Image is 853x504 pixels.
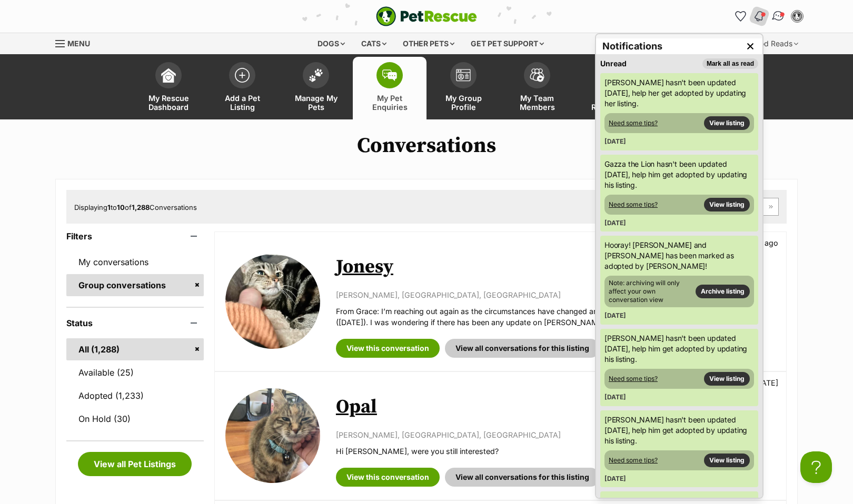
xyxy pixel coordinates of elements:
p: Hi [PERSON_NAME], were you still interested? [336,446,776,457]
p: Hooray! [PERSON_NAME] and [PERSON_NAME] has been marked as adopted by [PERSON_NAME]! [604,240,754,271]
a: Favourites [732,8,749,25]
button: Notifications [748,5,770,27]
div: Get pet support [463,33,551,54]
a: Group conversations [66,274,204,296]
strong: 10 [117,203,125,211]
a: My conversations [66,251,204,273]
a: My Rescue Dashboard [132,57,205,119]
a: Need some tips? [609,375,658,383]
a: View all Pet Listings [78,452,192,476]
a: Adopted (1,233) [66,385,204,407]
span: Menu [67,39,90,48]
span: Displaying to of Conversations [74,203,197,211]
a: View this conversation [336,468,440,487]
span: [DATE] [604,393,626,401]
p: [PERSON_NAME], [GEOGRAPHIC_DATA], [GEOGRAPHIC_DATA] [336,289,776,300]
img: Jonesy [225,254,320,349]
a: View listing [704,116,750,130]
strong: 1,288 [132,203,150,211]
p: [PERSON_NAME] hasn't been updated [DATE], help her get adopted by updating her listing. [604,77,754,109]
ul: Account quick links [732,8,806,25]
a: Member Resources [574,57,648,119]
div: Dogs [310,33,352,54]
a: Menu [55,33,97,52]
a: Archive listing [696,285,750,298]
a: My Group Profile [426,57,500,119]
a: Available (25) [66,361,204,384]
div: Other pets [395,33,462,54]
a: Last page [763,198,778,215]
img: Eve Waugh profile pic [792,11,802,22]
img: Opal [225,388,320,483]
a: PetRescue [376,6,477,26]
img: group-profile-icon-3fa3cf56718a62981997c0bc7e787c4b2cf8bcc04b72c1350f741eb67cf2f40e.svg [456,69,471,82]
a: My Team Members [500,57,574,119]
div: Good Reads [743,33,806,54]
p: [PERSON_NAME] hasn't been updated [DATE], help him get adopted by updating his listing. [604,333,754,365]
span: [DATE] [604,219,626,227]
span: [DATE] [604,137,626,145]
p: From Grace: I’m reaching out again as the circumstances have changed and we are now having to col... [336,306,776,328]
a: View listing [704,453,750,467]
a: My Pet Enquiries [353,57,426,119]
a: View this conversation [336,339,440,358]
div: Note: archiving will only affect your own conversation view [604,276,754,307]
span: Manage My Pets [292,94,340,112]
header: Status [66,318,204,328]
p: [PERSON_NAME], [GEOGRAPHIC_DATA], [GEOGRAPHIC_DATA] [336,429,776,440]
a: All (1,288) [66,338,204,360]
img: dashboard-icon-eb2f2d2d3e046f16d808141f083e7271f6b2e854fb5c12c21221c1fb7104beca.svg [161,68,176,83]
div: Cats [354,33,394,54]
h3: Unread [600,58,627,69]
iframe: Help Scout Beacon - Open [800,451,832,483]
img: logo-e224e6f780fb5917bec1dbf3a21bbac754714ae5b6737aabdf751b685950b380.svg [376,6,477,26]
button: My account [789,8,806,25]
strong: 1 [107,203,111,211]
a: Need some tips? [609,456,658,465]
a: Manage My Pets [279,57,353,119]
a: Add a Pet Listing [205,57,279,119]
a: Jonesy [336,255,393,279]
span: My Pet Enquiries [366,94,413,112]
header: Filters [66,231,204,241]
img: team-members-icon-5396bd8760b3fe7c0b43da4ab00e1e3bb1a5d9ba89233759b79545d2d3fc5d0d.svg [530,68,544,82]
a: View all conversations for this listing [445,468,600,487]
img: manage-my-pets-icon-02211641906a0b7f246fdf0571729dbe1e7629f14944591b6c1af311fb30b64b.svg [309,68,323,82]
span: My Group Profile [440,94,487,112]
p: Gazza the Lion hasn't been updated [DATE], help him get adopted by updating his listing. [604,159,754,190]
a: Need some tips? [609,119,658,127]
img: notifications-46538b983faf8c2785f20acdc204bb7945ddae34d4c08c2a6579f10ce5e182be.svg [753,10,765,23]
span: Add a Pet Listing [219,94,266,112]
a: View listing [704,198,750,211]
h2: Notifications [602,39,662,54]
img: add-pet-listing-icon-0afa8454b4691262ce3f59096e99ab1cd57d4a30225e0717b998d2c9b9846f56.svg [235,68,250,83]
img: pet-enquiries-icon-7e3ad2cf08bfb03b45e93fb7055b45f3efa6380592205ae92323e6603595dc1f.svg [382,69,397,81]
img: chat-41dd97257d64d25036548639549fe6c8038ab92f7586957e7f3b1b290dea8141.svg [771,9,786,23]
a: Conversations [767,5,789,27]
p: [DATE] [753,377,778,388]
span: My Team Members [513,94,561,112]
button: Close dropdown [742,38,758,54]
p: [PERSON_NAME] hasn't been updated [DATE], help him get adopted by updating his listing. [604,415,754,446]
a: Opal [336,395,377,419]
a: View all conversations for this listing [445,339,600,358]
span: [DATE] [604,311,626,319]
span: [DATE] [604,475,626,482]
span: My Rescue Dashboard [145,94,192,112]
button: Mark all as read [702,58,758,69]
a: Need some tips? [609,200,658,209]
a: On Hold (30) [66,408,204,430]
span: Member Resources [587,94,634,112]
a: View listing [704,372,750,386]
